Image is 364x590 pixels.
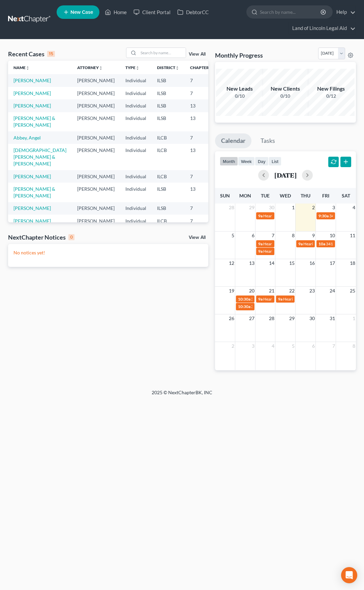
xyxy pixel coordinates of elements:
td: ILSB [152,87,185,99]
td: 7 [185,170,218,183]
span: 4 [271,342,275,350]
td: [PERSON_NAME] [72,202,120,215]
a: Home [101,6,130,18]
span: Mon [239,193,251,198]
span: 15 [289,259,295,267]
span: Hearing for [PERSON_NAME] [283,297,336,302]
span: Wed [280,193,291,198]
td: 13 [185,112,218,131]
td: 7 [185,215,218,227]
span: 17 [329,259,336,267]
h3: Monthly Progress [215,51,263,59]
td: ILSB [152,74,185,87]
td: 7 [185,202,218,215]
i: unfold_more [99,66,103,70]
span: 5 [231,231,235,240]
span: 11 [349,231,356,240]
div: 0/10 [262,93,309,99]
span: 9 [311,231,315,240]
div: Open Intercom Messenger [341,567,357,583]
a: Help [333,6,356,18]
span: 29 [248,204,255,212]
a: Chapterunfold_more [190,65,213,70]
span: 5 [291,342,295,350]
td: 7 [185,74,218,87]
td: ILCB [152,144,185,170]
a: Typeunfold_more [125,65,140,70]
input: Search by name... [139,48,186,58]
div: NextChapter Notices [8,233,74,241]
span: 341(a) meeting for [PERSON_NAME] & [PERSON_NAME] [251,304,352,309]
span: 10:30a [238,297,250,302]
a: [PERSON_NAME] [13,218,51,224]
td: [PERSON_NAME] [72,112,120,131]
td: ILSB [152,183,185,202]
span: 30 [309,314,315,322]
h2: [DATE] [274,172,297,179]
td: [PERSON_NAME] [72,87,120,99]
td: ILSB [152,202,185,215]
input: Search by name... [260,6,322,18]
span: 2 [231,342,235,350]
td: Individual [120,131,152,144]
div: 0 [68,234,74,240]
span: 28 [268,314,275,322]
p: No notices yet! [13,249,203,256]
td: Individual [120,87,152,99]
span: 23 [309,287,315,295]
i: unfold_more [175,66,179,70]
div: 2025 © NextChapterBK, INC [20,389,344,401]
a: [PERSON_NAME] [13,90,51,96]
a: View All [189,52,206,57]
td: [PERSON_NAME] [72,170,120,183]
td: [PERSON_NAME] [72,215,120,227]
span: 2 [311,204,315,212]
span: Hearing for [PERSON_NAME] & [PERSON_NAME] [263,213,352,218]
td: 13 [185,144,218,170]
span: 24 [329,287,336,295]
span: 10a [318,241,325,246]
span: 16 [309,259,315,267]
a: Nameunfold_more [13,65,30,70]
span: 26 [228,314,235,322]
div: New Filings [307,85,355,93]
td: 13 [185,183,218,202]
a: [PERSON_NAME] [13,103,51,108]
td: Individual [120,170,152,183]
div: New Clients [262,85,309,93]
span: 12 [228,259,235,267]
td: Individual [120,215,152,227]
a: [PERSON_NAME] [13,174,51,179]
span: Sat [342,193,350,198]
div: 15 [47,51,55,57]
span: 341(a) meeting for [PERSON_NAME] [251,297,316,302]
td: [PERSON_NAME] [72,99,120,112]
span: 1 [291,204,295,212]
span: Fri [322,193,329,198]
a: Tasks [254,133,281,148]
span: Hearing for [PERSON_NAME] [263,241,316,246]
span: 1 [352,314,356,322]
td: Individual [120,112,152,131]
button: day [255,157,269,166]
a: View All [189,235,206,240]
td: 7 [185,131,218,144]
td: ILCB [152,131,185,144]
td: [PERSON_NAME] [72,131,120,144]
td: [PERSON_NAME] [72,183,120,202]
td: ILSB [152,99,185,112]
span: 4 [352,204,356,212]
span: 9a [298,241,303,246]
td: 7 [185,87,218,99]
span: 9:30a [318,213,329,218]
span: 21 [268,287,275,295]
a: [PERSON_NAME] & [PERSON_NAME] [13,186,55,198]
span: Hearing for [PERSON_NAME] [303,241,356,246]
span: 6 [251,231,255,240]
span: Hearing for [PERSON_NAME] [263,249,316,254]
span: 7 [271,231,275,240]
span: 9a [258,241,263,246]
div: 0/12 [307,93,355,99]
span: 29 [289,314,295,322]
span: 31 [329,314,336,322]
